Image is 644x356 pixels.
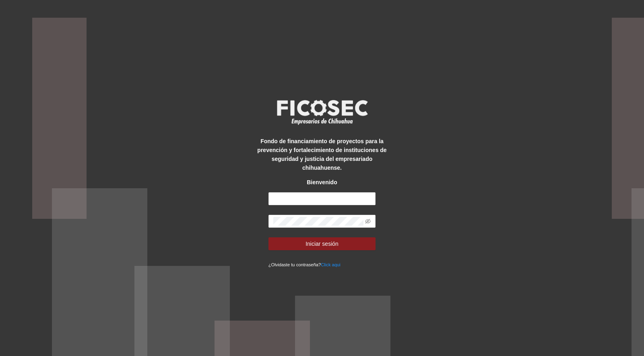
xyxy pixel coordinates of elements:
[321,262,341,267] a: Click aqui
[257,138,386,171] strong: Fondo de financiamiento de proyectos para la prevención y fortalecimiento de instituciones de seg...
[307,179,337,185] strong: Bienvenido
[365,218,371,224] span: eye-invisible
[268,262,341,267] small: ¿Olvidaste tu contraseña?
[272,97,372,127] img: logo
[268,237,376,250] button: Iniciar sesión
[305,239,339,248] span: Iniciar sesión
